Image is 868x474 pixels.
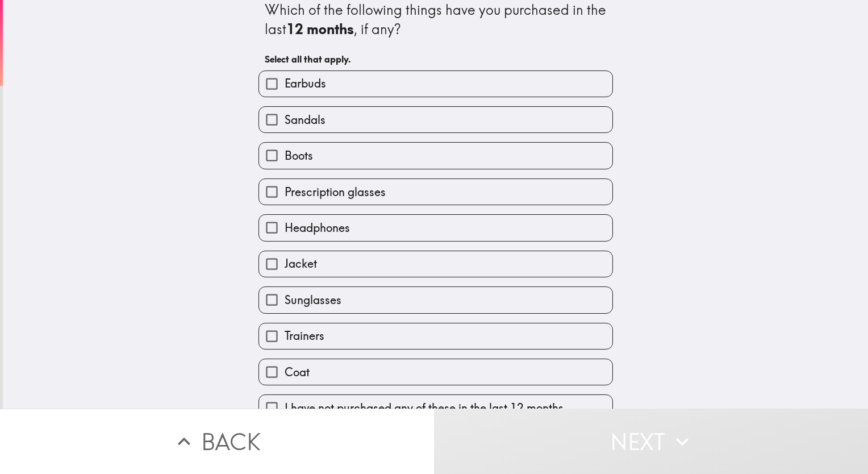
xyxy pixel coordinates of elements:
button: I have not purchased any of these in the last 12 months [259,395,612,421]
span: I have not purchased any of these in the last 12 months [285,400,564,416]
span: Earbuds [285,76,326,92]
span: Sandals [285,112,325,128]
span: Coat [285,364,310,380]
button: Next [434,409,868,474]
button: Coat [259,359,612,385]
h6: Select all that apply. [265,53,607,65]
button: Trainers [259,323,612,349]
button: Headphones [259,215,612,240]
div: Which of the following things have you purchased in the last , if any? [265,1,607,39]
span: Headphones [285,220,350,236]
button: Jacket [259,251,612,277]
button: Boots [259,143,612,168]
span: Boots [285,148,313,164]
span: Trainers [285,328,324,344]
button: Sandals [259,107,612,132]
button: Sunglasses [259,287,612,313]
span: Prescription glasses [285,184,386,200]
button: Earbuds [259,71,612,97]
b: 12 months [286,20,354,38]
span: Jacket [285,256,317,272]
span: Sunglasses [285,292,341,308]
button: Prescription glasses [259,179,612,205]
